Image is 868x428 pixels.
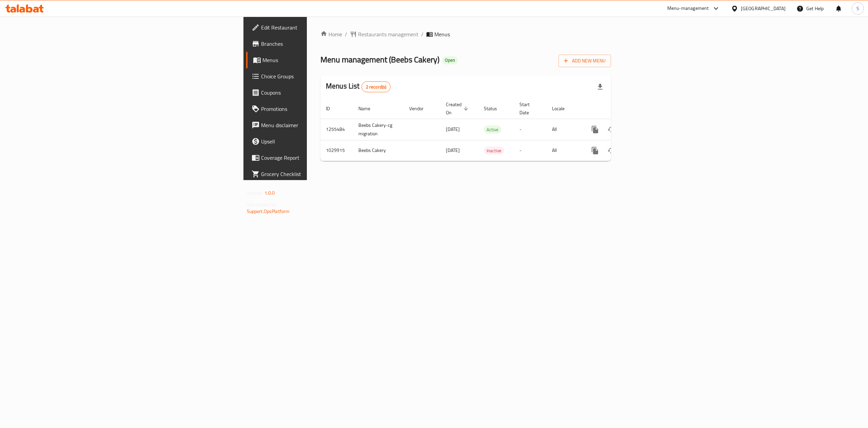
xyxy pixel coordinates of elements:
[442,56,458,64] div: Open
[246,36,389,52] a: Branches
[446,100,470,117] span: Created On
[603,142,619,159] button: Change Status
[362,84,391,90] span: 2 record(s)
[246,19,389,36] a: Edit Restaurant
[547,140,581,161] td: All
[409,104,432,113] span: Vendor
[246,150,389,166] a: Coverage Report
[246,68,389,84] a: Choice Groups
[246,84,389,101] a: Coupons
[519,100,538,117] span: Start Date
[581,98,657,119] th: Actions
[558,55,611,67] button: Add New Menu
[514,119,547,140] td: -
[326,81,391,92] h2: Menus List
[246,52,389,68] a: Menus
[592,79,608,95] div: Export file
[434,30,450,38] span: Menus
[552,104,573,113] span: Locale
[247,200,278,209] span: Get support on:
[261,23,383,32] span: Edit Restaurant
[587,142,603,159] button: more
[247,207,290,216] a: Support.OpsPlatform
[262,56,383,64] span: Menus
[261,40,383,48] span: Branches
[514,140,547,161] td: -
[261,105,383,113] span: Promotions
[246,117,389,133] a: Menu disclaimer
[261,72,383,80] span: Choice Groups
[741,5,786,12] div: [GEOGRAPHIC_DATA]
[261,137,383,145] span: Upsell
[247,189,263,197] span: Version:
[446,125,460,134] span: [DATE]
[358,104,379,113] span: Name
[261,170,383,178] span: Grocery Checklist
[246,166,389,182] a: Grocery Checklist
[484,104,506,113] span: Status
[261,89,383,97] span: Coupons
[442,57,458,63] span: Open
[587,121,603,138] button: more
[421,30,423,38] li: /
[446,146,460,155] span: [DATE]
[484,147,504,155] span: Inactive
[564,57,606,65] span: Add New Menu
[246,133,389,150] a: Upsell
[484,126,501,134] span: Active
[320,98,657,161] table: enhanced table
[261,121,383,129] span: Menu disclaimer
[603,121,619,138] button: Change Status
[667,4,709,13] div: Menu-management
[326,104,339,113] span: ID
[856,5,859,12] span: S
[320,30,611,38] nav: breadcrumb
[264,189,275,197] span: 1.0.0
[547,119,581,140] td: All
[246,101,389,117] a: Promotions
[261,154,383,162] span: Coverage Report
[361,81,391,92] div: Total records count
